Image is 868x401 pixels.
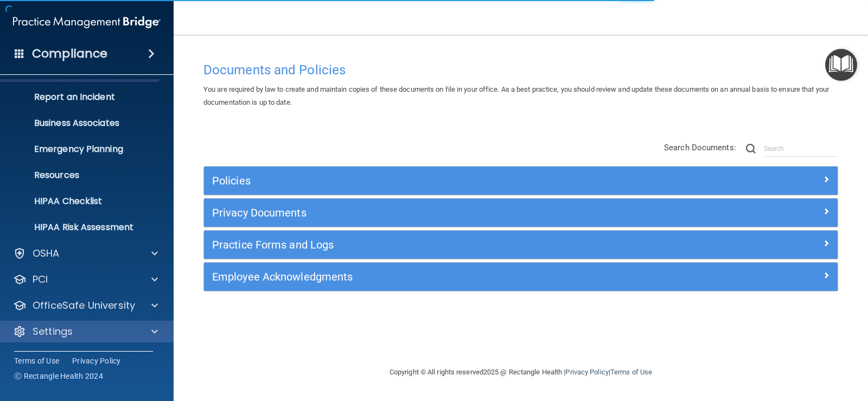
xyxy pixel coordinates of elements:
p: PCI [33,273,48,286]
span: Ⓒ Rectangle Health 2024 [14,371,103,381]
a: PCI [13,273,158,286]
p: HIPAA Checklist [7,196,155,207]
p: Settings [33,325,73,338]
span: You are required by law to create and maintain copies of these documents on file in your office. ... [203,85,829,106]
h4: Compliance [32,46,107,61]
a: OSHA [13,247,158,260]
a: Policies [212,172,829,189]
button: Open Resource Center [825,49,857,81]
div: Copyright © All rights reserved 2025 @ Rectangle Health | | [323,355,719,390]
h5: Practice Forms and Logs [212,239,671,251]
a: OfficeSafe University [13,299,158,312]
p: OSHA [33,247,60,260]
p: Resources [7,170,155,181]
img: ic-search.3b580494.png [746,144,756,154]
a: Privacy Documents [212,204,829,221]
h4: Documents and Policies [203,63,838,77]
h5: Privacy Documents [212,207,671,219]
p: Report an Incident [7,92,155,103]
p: OfficeSafe University [33,299,135,312]
a: Privacy Policy [72,355,121,366]
input: Search [764,141,838,157]
a: Terms of Use [14,355,59,366]
p: Emergency Planning [7,144,155,155]
p: HIPAA Risk Assessment [7,222,155,233]
a: Practice Forms and Logs [212,236,829,253]
a: Privacy Policy [565,368,608,376]
a: Employee Acknowledgments [212,268,829,285]
a: Terms of Use [610,368,652,376]
img: PMB logo [13,11,161,33]
a: Settings [13,325,158,338]
span: Search Documents: [664,143,736,152]
h5: Policies [212,175,671,187]
h5: Employee Acknowledgments [212,271,671,283]
p: Business Associates [7,118,155,129]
